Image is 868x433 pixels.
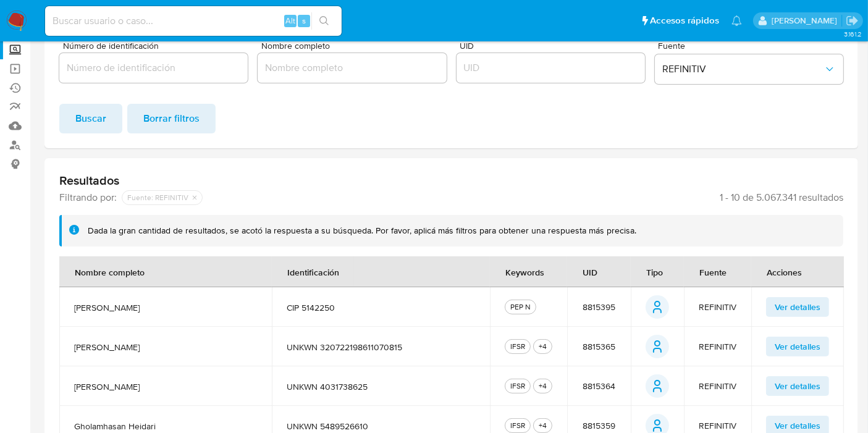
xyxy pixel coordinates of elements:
[731,15,742,26] a: Notificaciones
[285,15,295,27] span: Alt
[772,15,841,27] p: igor.oliveirabrito@mercadolibre.com
[650,14,719,27] span: Accesos rápidos
[846,14,859,27] a: Salir
[844,29,862,39] span: 3.161.2
[45,13,342,29] input: Buscar usuario o caso...
[311,12,337,30] button: search-icon
[302,15,306,27] span: s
